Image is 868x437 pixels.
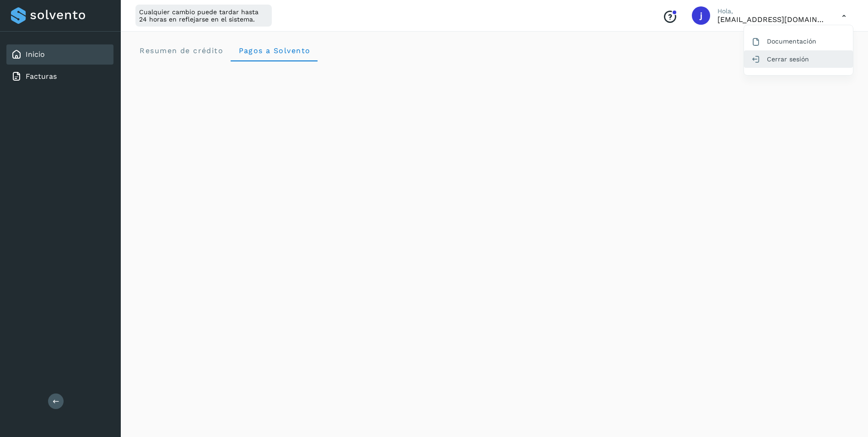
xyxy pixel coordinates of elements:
[6,44,113,65] div: Inicio
[744,33,853,50] div: Documentación
[6,66,113,87] div: Facturas
[26,50,45,59] a: Inicio
[26,72,57,81] a: Facturas
[744,50,853,68] div: Cerrar sesión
